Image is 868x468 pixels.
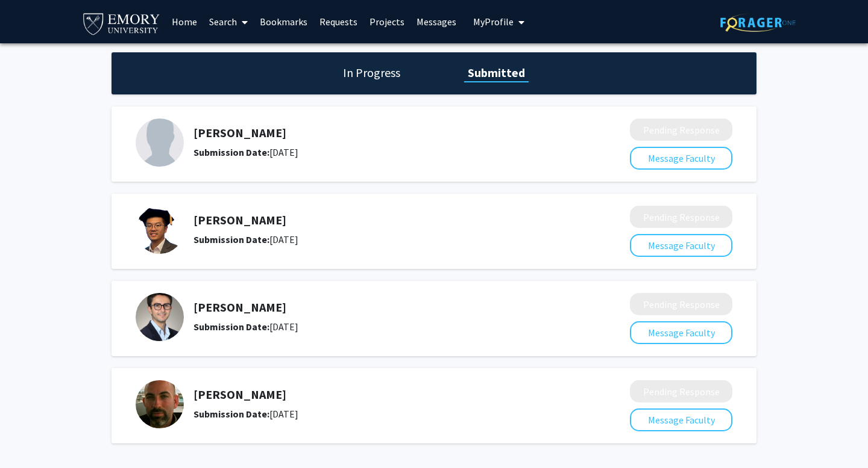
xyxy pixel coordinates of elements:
[193,146,269,158] b: Submission Date:
[193,321,269,333] b: Submission Date:
[313,1,363,43] a: Requests
[630,408,732,431] button: Message Faculty
[339,64,404,81] h1: In Progress
[193,233,269,245] b: Submission Date:
[193,387,566,402] h5: [PERSON_NAME]
[193,408,269,420] b: Submission Date:
[630,327,732,339] a: Message Faculty
[410,1,462,43] a: Messages
[630,239,732,251] a: Message Faculty
[136,293,184,341] img: Profile Picture
[136,119,184,167] img: Profile Picture
[464,64,529,81] h1: Submitted
[136,206,184,254] img: Profile Picture
[630,152,732,164] a: Message Faculty
[473,16,514,28] span: My Profile
[193,232,566,247] div: [DATE]
[363,1,410,43] a: Projects
[630,321,732,344] button: Message Faculty
[193,319,566,334] div: [DATE]
[630,206,732,228] button: Pending Response
[630,234,732,257] button: Message Faculty
[193,145,566,159] div: [DATE]
[203,1,254,43] a: Search
[193,213,566,227] h5: [PERSON_NAME]
[630,380,732,402] button: Pending Response
[193,407,566,421] div: [DATE]
[630,293,732,315] button: Pending Response
[166,1,203,43] a: Home
[136,380,184,428] img: Profile Picture
[254,1,313,43] a: Bookmarks
[720,13,796,32] img: ForagerOne Logo
[193,126,566,140] h5: [PERSON_NAME]
[81,10,162,37] img: Emory University Logo
[193,300,566,315] h5: [PERSON_NAME]
[630,147,732,170] button: Message Faculty
[630,119,732,141] button: Pending Response
[9,414,51,459] iframe: Chat
[630,414,732,426] a: Message Faculty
